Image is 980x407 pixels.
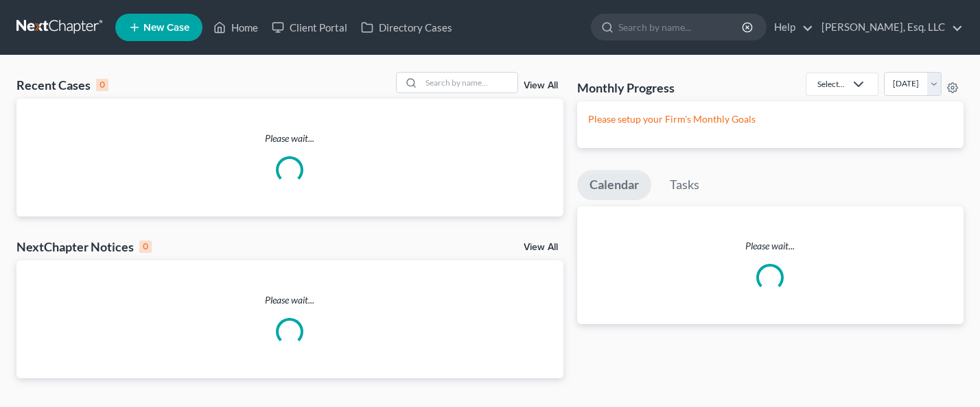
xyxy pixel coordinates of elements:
a: View All [524,243,558,252]
a: Tasks [657,170,712,200]
input: Search by name... [618,14,744,40]
a: Help [767,15,813,40]
p: Please wait... [16,132,563,145]
a: View All [524,81,558,90]
p: Please setup your Firm's Monthly Goals [588,112,953,126]
p: Please wait... [577,239,964,253]
a: Home [207,15,265,40]
div: Recent Cases [16,77,108,93]
a: [PERSON_NAME], Esq. LLC [815,15,963,40]
div: 0 [96,79,108,91]
div: NextChapter Notices [16,238,152,255]
div: 0 [139,241,152,253]
span: New Case [143,23,189,33]
a: Client Portal [265,15,354,40]
input: Search by name... [421,73,517,92]
a: Calendar [577,170,651,200]
h3: Monthly Progress [577,79,675,96]
a: Directory Cases [354,15,459,40]
p: Please wait... [16,293,563,307]
div: Select... [817,78,845,90]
